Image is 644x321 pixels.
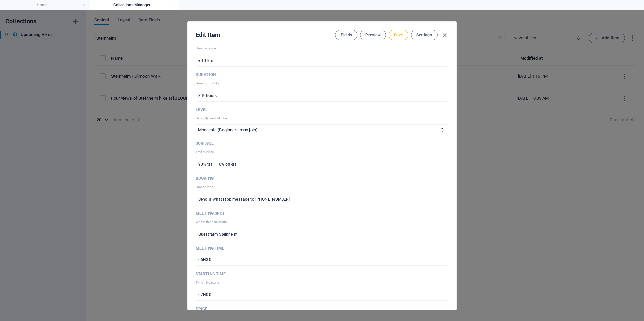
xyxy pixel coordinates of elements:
[90,1,179,9] h4: Collections Manager
[196,107,448,112] p: Level
[196,271,448,277] p: Starting time
[394,32,403,38] span: Save
[196,184,448,190] p: How to book
[196,219,448,225] p: Where the hike starts
[416,32,432,38] span: Settings
[335,30,357,40] button: Fields
[360,30,386,40] button: Preview
[196,279,448,286] p: Time hike starts
[341,32,352,38] span: Fields
[389,30,408,40] button: Save
[196,72,448,77] p: Duration
[411,30,438,40] button: Settings
[196,80,448,87] p: Duration of hike
[196,176,448,181] p: Booking
[196,31,220,39] h2: Edit Item
[196,211,448,216] p: Meeting spot
[196,141,448,146] p: Surface
[196,45,448,52] p: Hike distance
[196,306,448,312] p: Price
[196,246,448,251] p: Meeting time
[365,32,380,38] span: Preview
[196,115,448,122] p: Difficulty level of hike
[196,149,448,155] p: Trail surface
